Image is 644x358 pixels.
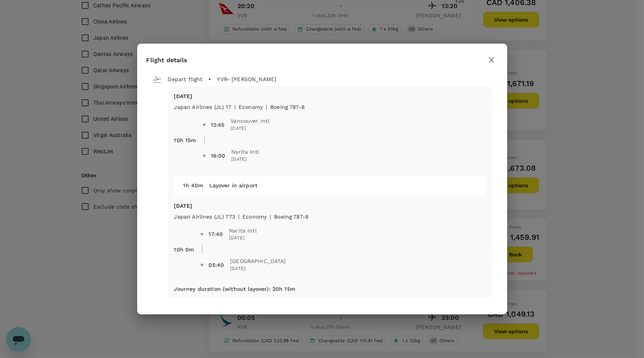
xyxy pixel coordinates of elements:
[229,234,257,242] span: [DATE]
[174,136,196,144] p: 10h 15m
[174,103,231,111] p: Japan Airlines (JL) 17
[230,125,269,132] span: [DATE]
[209,230,223,238] div: 17:40
[146,56,188,64] span: Flight details
[231,156,259,163] span: [DATE]
[238,214,239,220] span: |
[231,148,259,156] span: Narita Intl
[234,104,235,110] span: |
[266,104,267,110] span: |
[274,213,309,221] p: Boeing 787-8
[183,182,203,188] span: 1h 40m
[174,246,194,253] p: 10h 0m
[239,103,263,111] p: economy
[211,121,225,129] div: 12:45
[209,261,224,269] div: 05:40
[230,265,286,273] span: [DATE]
[211,152,225,159] div: 16:00
[270,214,271,220] span: |
[174,92,486,100] p: [DATE]
[270,103,305,111] p: Boeing 787-8
[230,257,286,265] span: [GEOGRAPHIC_DATA]
[217,75,276,83] p: YVR - [PERSON_NAME]
[242,213,267,221] p: economy
[230,117,269,125] span: Vancouver Intl
[174,285,295,293] p: Journey duration (without layover) : 20h 15m
[168,75,203,83] p: Depart flight
[229,227,257,234] span: Narita Intl
[209,182,257,188] span: Layover in airport
[174,202,486,210] p: [DATE]
[174,213,235,221] p: Japan Airlines (JL) 773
